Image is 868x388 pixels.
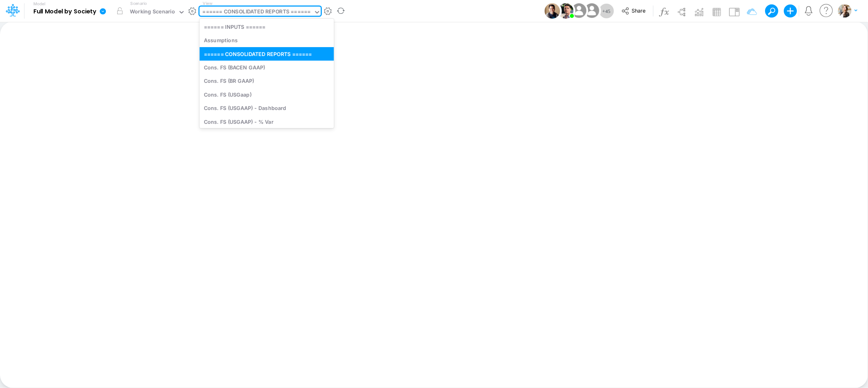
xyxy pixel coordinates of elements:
div: Working Scenario [130,8,175,17]
span: Share [632,7,645,13]
a: Notifications [804,6,813,15]
div: Cons. FS (BR GAAP) [199,74,334,88]
div: ====== CONSOLIDATED REPORTS ====== [203,8,310,17]
label: Scenario [130,0,147,6]
label: View [203,0,212,6]
label: Model [33,2,46,6]
div: Cons. FS (BACEN GAAP) [199,60,334,74]
img: User Image Icon [583,2,601,20]
div: ====== CONSOLIDATED REPORTS ====== [199,47,334,60]
div: Cons. FS (USGaap) [199,88,334,101]
div: Cons. FS (USGAAP) - % Var [199,115,334,128]
img: User Image Icon [544,3,560,19]
div: Cons. FS (USGAAP) - Dashboard [199,101,334,115]
div: ====== INPUTS ====== [199,20,334,33]
button: Share [617,5,651,17]
img: User Image Icon [570,2,588,20]
b: Full Model by Society [33,8,96,15]
div: Assumptions [199,34,334,47]
img: User Image Icon [558,3,573,19]
span: + 45 [602,9,610,14]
